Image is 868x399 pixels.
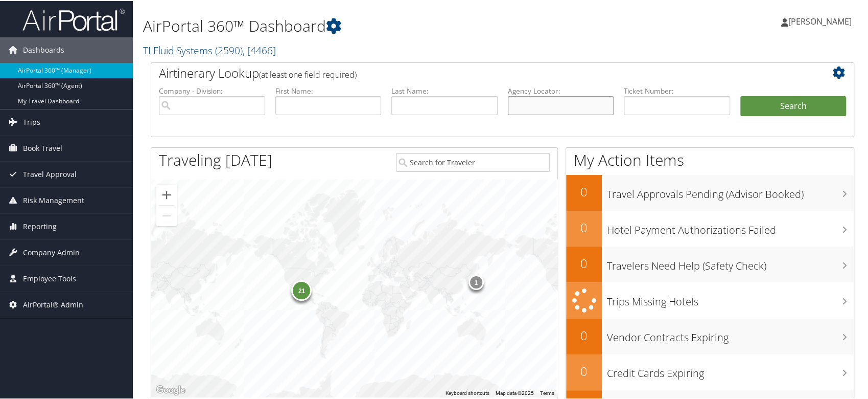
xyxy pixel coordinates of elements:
[468,274,484,289] div: 1
[159,85,265,95] label: Company - Division:
[259,68,357,79] span: (at least one field required)
[154,383,187,396] a: Open this area in Google Maps (opens a new window)
[607,324,854,344] h3: Vendor Contracts Expiring
[740,95,847,116] button: Search
[215,42,243,56] span: ( 2590 )
[23,265,76,291] span: Employee Tools
[156,205,177,225] button: Zoom out
[566,182,602,199] h2: 0
[607,360,854,380] h3: Credit Cards Expiring
[143,42,276,56] a: TI Fluid Systems
[23,135,62,160] span: Book Travel
[788,15,852,26] span: [PERSON_NAME]
[445,389,489,396] button: Keyboard shortcuts
[22,7,125,31] img: airportal-logo.png
[391,85,498,95] label: Last Name:
[275,85,382,95] label: First Name:
[566,353,854,389] a: 0Credit Cards Expiring
[143,14,622,36] h1: AirPortal 360™ Dashboard
[566,318,854,353] a: 0Vendor Contracts Expiring
[23,161,77,186] span: Travel Approval
[540,389,554,395] a: Terms (opens in new tab)
[781,5,862,36] a: [PERSON_NAME]
[566,254,602,271] h2: 0
[496,389,534,395] span: Map data ©2025
[156,184,177,204] button: Zoom in
[154,383,187,396] img: Google
[607,217,854,236] h3: Hotel Payment Authorizations Failed
[292,279,312,300] div: 21
[624,85,730,95] label: Ticket Number:
[23,36,64,62] span: Dashboards
[566,210,854,246] a: 0Hotel Payment Authorizations Failed
[396,152,550,171] input: Search for Traveler
[159,148,272,170] h1: Traveling [DATE]
[566,148,854,170] h1: My Action Items
[23,213,57,238] span: Reporting
[566,326,602,343] h2: 0
[566,281,854,318] a: Trips Missing Hotels
[607,181,854,201] h3: Travel Approvals Pending (Advisor Booked)
[23,187,84,212] span: Risk Management
[23,239,80,264] span: Company Admin
[159,63,787,81] h2: Airtinerary Lookup
[23,108,40,134] span: Trips
[508,85,614,95] label: Agency Locator:
[23,291,83,317] span: AirPortal® Admin
[607,289,854,308] h3: Trips Missing Hotels
[243,42,276,56] span: , [ 4466 ]
[607,253,854,272] h3: Travelers Need Help (Safety Check)
[566,246,854,281] a: 0Travelers Need Help (Safety Check)
[566,362,602,379] h2: 0
[566,174,854,210] a: 0Travel Approvals Pending (Advisor Booked)
[566,218,602,235] h2: 0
